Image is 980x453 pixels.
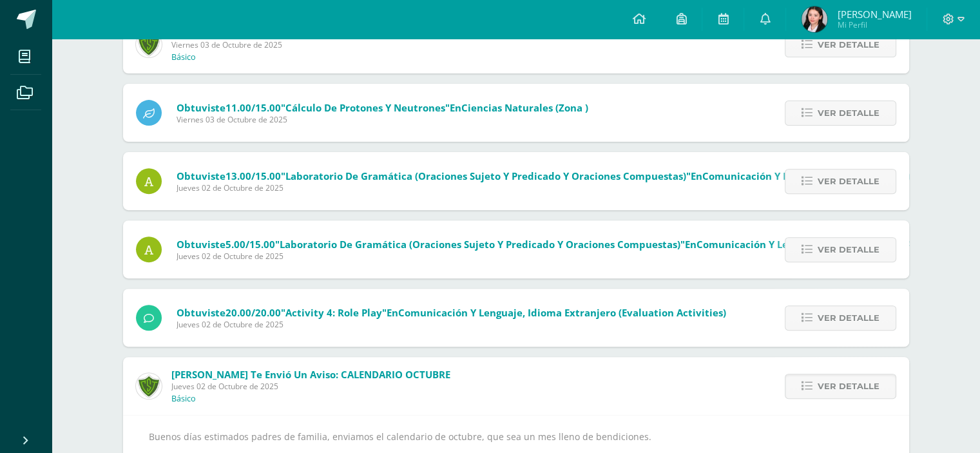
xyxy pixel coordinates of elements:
span: 11.00/15.00 [226,101,281,114]
span: 5.00/15.00 [226,238,275,251]
span: Ver detalle [818,238,879,262]
span: "Activity 4: Role Play" [281,306,387,319]
p: Básico [171,394,196,404]
span: "Cálculo de protones y neutrones" [281,101,450,114]
span: Comunicación y Lenguaje, Idioma Español (Actividades) [697,238,966,251]
span: Obtuviste en [177,169,972,182]
span: Comunicación y Lenguaje, Idioma Español (Actividades) [702,169,972,182]
span: Obtuviste en [177,101,588,114]
span: Jueves 02 de Octubre de 2025 [177,182,972,193]
img: c7e4502288b633c389763cda5c4117dc.png [136,32,162,57]
span: Obtuviste en [177,306,726,319]
span: Jueves 02 de Octubre de 2025 [177,319,726,330]
span: Mi Perfil [837,19,911,30]
span: Ver detalle [818,306,879,330]
span: Ver detalle [818,101,879,125]
span: Jueves 02 de Octubre de 2025 [177,251,966,262]
span: "Laboratorio de gramática (oraciones sujeto y predicado y oraciones compuestas)" [281,169,691,182]
img: c7e4502288b633c389763cda5c4117dc.png [136,373,162,399]
span: Obtuviste en [177,238,966,251]
span: Ver detalle [818,374,879,398]
img: aeced7fb721702dc989cb3cf6ce3eb3c.png [802,6,827,32]
p: Básico [171,52,196,63]
span: Viernes 03 de Octubre de 2025 [177,114,588,125]
span: 20.00/20.00 [226,306,281,319]
span: [PERSON_NAME] [837,8,911,21]
span: Jueves 02 de Octubre de 2025 [171,381,450,392]
span: [PERSON_NAME] te envió un aviso: CALENDARIO OCTUBRE [171,368,450,381]
span: 13.00/15.00 [226,169,281,182]
span: "Laboratorio de gramática (oraciones sujeto y predicado y oraciones compuestas)" [275,238,685,251]
span: Ver detalle [818,33,879,57]
span: Viernes 03 de Octubre de 2025 [171,39,443,50]
span: Comunicación y Lenguaje, Idioma Extranjero (Evaluation Activities) [398,306,726,319]
span: Ciencias Naturales (Zona ) [461,101,588,114]
span: Ver detalle [818,169,879,193]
